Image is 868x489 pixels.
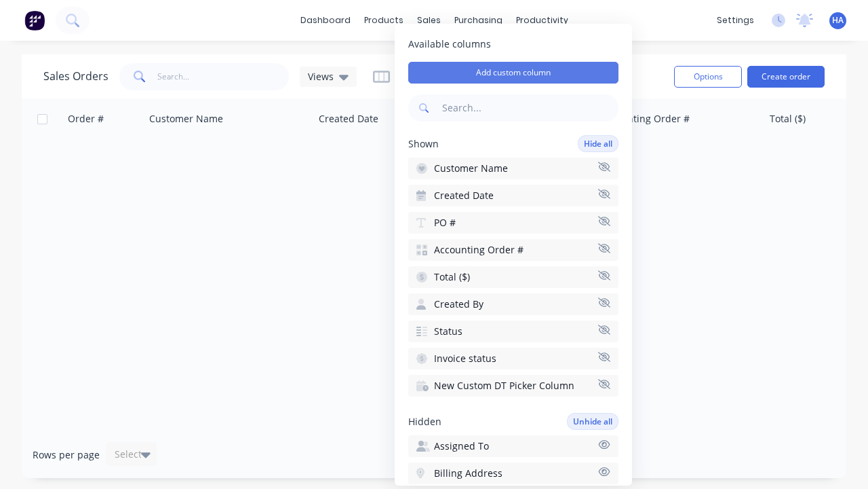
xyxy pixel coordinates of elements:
button: Assigned To [408,435,618,457]
img: Factory [24,10,45,31]
span: Shown [408,137,439,151]
div: Customer Name [149,112,223,126]
button: Created Date [408,185,618,206]
div: Created Date [319,112,378,126]
div: products [357,10,410,31]
div: Select... [115,448,150,461]
span: Invoice status [434,352,496,365]
h1: Sales Orders [43,70,108,83]
button: Customer Name [408,158,618,179]
span: Hidden [408,415,441,429]
span: Billing Address [434,467,502,480]
span: Rows per page [33,448,100,462]
a: dashboard [294,10,357,31]
div: settings [710,10,761,31]
button: Options [674,66,742,88]
span: Views [308,69,334,84]
div: sales [410,10,448,31]
span: Customer Name [434,162,508,175]
span: Created By [434,297,484,311]
input: Search... [439,94,618,122]
button: Billing Address [408,463,618,484]
button: Accounting Order # [408,239,618,261]
button: Created By [408,293,618,315]
button: Invoice status [408,348,618,369]
button: Hide all [578,135,618,152]
button: Status [408,321,618,342]
span: PO # [434,216,456,230]
button: PO # [408,212,618,234]
span: Available columns [408,37,618,51]
button: Unhide all [567,413,618,430]
button: New Custom DT Picker Column [408,375,618,397]
span: Assigned To [434,439,489,453]
span: Status [434,325,462,338]
span: Total ($) [434,270,470,284]
button: Create order [747,66,825,88]
input: Search... [157,63,290,90]
span: HA [832,14,844,26]
span: Created Date [434,189,494,202]
div: Total ($) [770,112,806,126]
div: productivity [509,10,575,31]
button: Total ($) [408,266,618,288]
div: Accounting Order # [600,112,690,126]
div: Order # [68,112,104,126]
button: Add custom column [408,62,618,84]
span: Accounting Order # [434,243,524,257]
div: purchasing [448,10,509,31]
span: New Custom DT Picker Column [434,379,574,393]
